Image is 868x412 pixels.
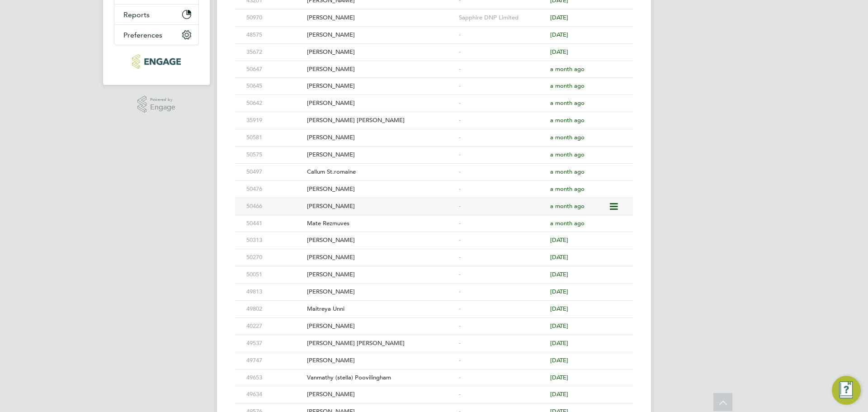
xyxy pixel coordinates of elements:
span: Powered by [150,96,175,104]
div: - [457,95,548,112]
div: - [457,181,548,198]
span: a month ago [550,116,585,124]
div: [PERSON_NAME] [305,61,457,78]
a: 49576[PERSON_NAME]-[DATE] [244,403,624,411]
div: [PERSON_NAME] [305,198,457,215]
span: a month ago [550,185,585,193]
div: 49813 [244,284,305,300]
div: - [457,78,548,95]
a: 50970[PERSON_NAME]Sapphire DNP Limited[DATE] [244,9,624,17]
div: Mate Rezmuves [305,215,457,232]
div: - [457,164,548,180]
a: 50575[PERSON_NAME]-a month ago [244,146,624,154]
a: 50441Mate Rezmuves-a month ago [244,215,624,223]
span: Preferences [123,31,162,39]
div: - [457,27,548,43]
span: a month ago [550,82,585,90]
div: [PERSON_NAME] [305,318,457,335]
div: [PERSON_NAME] [305,266,457,283]
button: Engage Resource Center [832,376,861,405]
button: Reports [114,5,198,24]
div: - [457,112,548,129]
span: [DATE] [550,390,568,398]
span: a month ago [550,202,585,210]
div: - [457,318,548,335]
div: - [457,301,548,317]
a: 35919[PERSON_NAME] [PERSON_NAME]-a month ago [244,112,624,119]
a: 49634[PERSON_NAME]-[DATE] [244,386,624,393]
button: Preferences [114,25,198,45]
div: [PERSON_NAME] [305,232,457,249]
a: 50476[PERSON_NAME]-a month ago [244,180,624,188]
a: 50647[PERSON_NAME]-a month ago [244,61,624,68]
img: blackstonerecruitment-logo-retina.png [132,54,180,69]
div: - [457,147,548,163]
a: 50645[PERSON_NAME]-a month ago [244,77,624,85]
span: [DATE] [550,339,568,347]
a: 50642[PERSON_NAME]-a month ago [244,95,624,102]
a: 35672[PERSON_NAME]-[DATE] [244,43,624,51]
a: 49747[PERSON_NAME]-[DATE] [244,352,624,360]
a: 50497Callum St.romaine-a month ago [244,163,624,171]
span: Reports [123,10,150,19]
a: 49537[PERSON_NAME] [PERSON_NAME]-[DATE] [244,335,624,342]
a: 50313[PERSON_NAME]-[DATE] [244,232,624,239]
div: [PERSON_NAME] [305,181,457,198]
div: 48575 [244,27,305,43]
a: 49813[PERSON_NAME]-[DATE] [244,283,624,291]
div: - [457,232,548,249]
div: - [457,266,548,283]
span: Engage [150,104,175,111]
div: [PERSON_NAME] [PERSON_NAME] [305,335,457,352]
span: [DATE] [550,322,568,330]
div: [PERSON_NAME] [305,352,457,369]
span: a month ago [550,133,585,141]
div: [PERSON_NAME] [305,78,457,95]
span: [DATE] [550,14,568,21]
div: [PERSON_NAME] [305,249,457,266]
div: 50645 [244,78,305,95]
div: [PERSON_NAME] [305,9,457,26]
span: a month ago [550,65,585,73]
div: 50313 [244,232,305,249]
a: 50051[PERSON_NAME]-[DATE] [244,266,624,274]
div: 50476 [244,181,305,198]
div: 50466 [244,198,305,215]
div: 50642 [244,95,305,112]
div: 50270 [244,249,305,266]
span: [DATE] [550,236,568,244]
div: 50970 [244,9,305,26]
div: - [457,129,548,146]
a: 49802Maitreya Unni-[DATE] [244,300,624,308]
div: [PERSON_NAME] [305,27,457,43]
a: 50581[PERSON_NAME]-a month ago [244,129,624,137]
div: - [457,352,548,369]
div: [PERSON_NAME] [305,44,457,61]
div: 50581 [244,129,305,146]
span: [DATE] [550,253,568,261]
span: a month ago [550,99,585,107]
div: 35919 [244,112,305,129]
div: - [457,215,548,232]
div: 49634 [244,386,305,403]
span: a month ago [550,168,585,175]
div: 35672 [244,44,305,61]
div: Vanmathy (stella) Poovilingham [305,369,457,386]
span: [DATE] [550,31,568,38]
div: - [457,249,548,266]
div: 49802 [244,301,305,317]
div: [PERSON_NAME] [305,95,457,112]
div: - [457,198,548,215]
div: 50575 [244,147,305,163]
div: Maitreya Unni [305,301,457,317]
div: Callum St.romaine [305,164,457,180]
div: 49653 [244,369,305,386]
div: Sapphire DNP Limited [457,9,548,26]
span: [DATE] [550,356,568,364]
div: [PERSON_NAME] [PERSON_NAME] [305,112,457,129]
span: [DATE] [550,48,568,56]
div: 49537 [244,335,305,352]
span: [DATE] [550,305,568,313]
a: Go to home page [114,54,199,69]
div: 49747 [244,352,305,369]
